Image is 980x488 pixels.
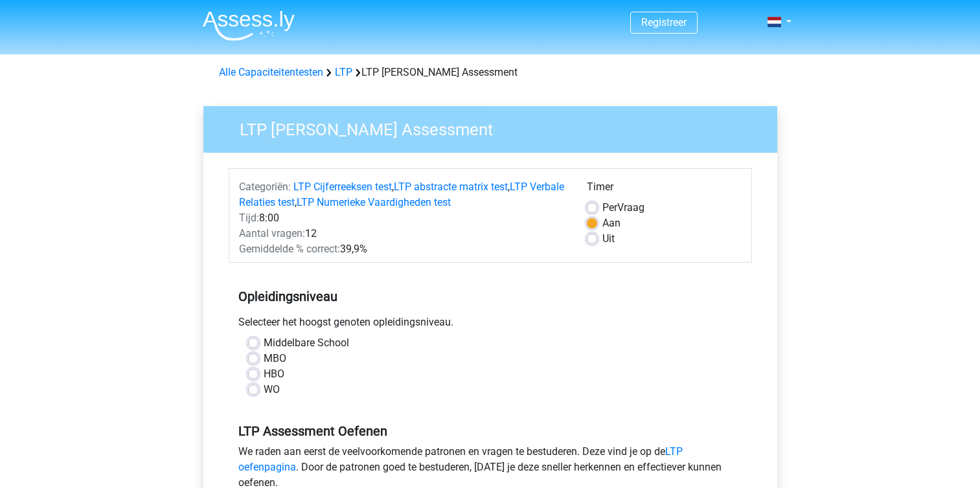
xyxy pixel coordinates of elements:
h5: Opleidingsniveau [238,283,742,309]
h3: LTP [PERSON_NAME] Assessment [224,115,768,140]
a: LTP [335,66,352,78]
div: , , , [229,179,577,210]
label: Aan [602,216,621,231]
label: Vraag [602,200,644,216]
div: Selecteer het hoogst genoten opleidingsniveau. [229,315,752,335]
a: LTP Cijferreeksen test [293,181,392,193]
div: LTP [PERSON_NAME] Assessment [214,65,767,80]
label: MBO [264,351,286,366]
span: Categoriën: [239,181,291,193]
span: Gemiddelde % correct: [239,243,340,255]
label: Middelbare School [264,335,349,351]
a: LTP Numerieke Vaardigheden test [297,196,451,208]
span: Tijd: [239,212,259,224]
a: LTP abstracte matrix test [394,181,508,193]
span: Per [602,201,617,214]
label: Uit [602,231,615,247]
label: HBO [264,366,284,382]
a: Registreer [641,16,687,28]
span: Aantal vragen: [239,227,305,239]
div: 8:00 [229,210,577,226]
div: 39,9% [229,241,577,257]
img: Assessly [203,10,295,41]
div: Timer [587,179,742,200]
h5: LTP Assessment Oefenen [238,423,742,439]
a: Alle Capaciteitentesten [219,66,323,78]
div: 12 [229,226,577,241]
label: WO [264,382,280,397]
